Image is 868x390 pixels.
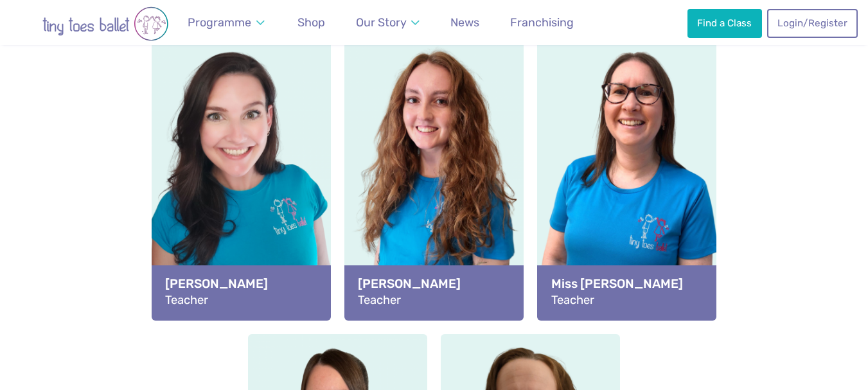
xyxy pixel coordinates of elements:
span: Franchising [510,15,574,29]
span: Teacher [165,293,208,307]
span: Teacher [551,293,594,307]
a: View full-size image [344,34,524,321]
a: View full-size image [152,34,331,321]
img: tiny toes ballet [15,6,195,41]
a: News [445,8,485,37]
span: Our Story [356,15,407,29]
span: Shop [297,15,325,29]
a: Find a Class [687,9,762,37]
strong: [PERSON_NAME] [358,275,510,292]
strong: [PERSON_NAME] [165,275,317,292]
span: Teacher [358,293,401,307]
a: Programme [182,8,270,37]
a: Shop [292,8,331,37]
span: News [450,15,479,29]
a: Franchising [504,8,580,37]
a: Our Story [350,8,426,37]
span: Programme [188,15,251,29]
strong: Miss [PERSON_NAME] [551,275,704,292]
a: View full-size image [537,34,716,321]
a: Login/Register [767,9,857,37]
